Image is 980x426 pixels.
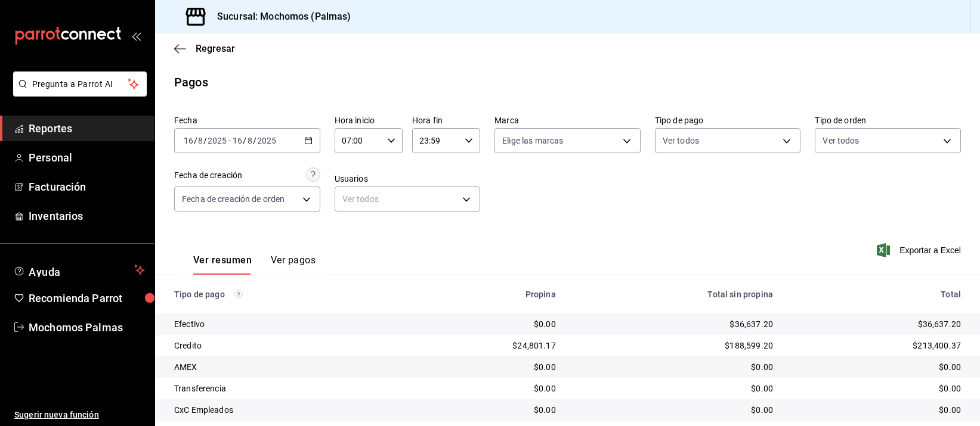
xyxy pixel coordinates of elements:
[174,361,395,373] div: AMEX
[792,404,961,416] div: $0.00
[256,136,277,145] input: ----
[792,290,961,299] div: Total
[183,136,194,145] input: --
[415,318,556,330] div: $0.00
[207,136,227,145] input: ----
[29,319,145,335] span: Mochomos Palmas
[271,254,316,275] button: Ver pagos
[174,404,395,416] div: CxC Empleados
[174,318,395,330] div: Efectivo
[655,116,801,125] label: Tipo de pago
[243,136,246,145] span: /
[575,361,773,373] div: $0.00
[415,340,556,352] div: $24,801.17
[32,78,128,91] span: Pregunta a Parrot AI
[234,290,243,298] svg: Los pagos realizados con Pay y otras terminales son montos brutos.
[823,135,859,147] span: Ver todos
[232,136,243,145] input: --
[174,43,235,54] button: Regresar
[415,361,556,373] div: $0.00
[792,383,961,394] div: $0.00
[29,150,145,166] span: Personal
[29,208,145,224] span: Inventarios
[174,169,242,182] div: Fecha de creación
[575,404,773,416] div: $0.00
[197,136,203,145] input: --
[412,116,480,125] label: Hora fin
[174,116,320,125] label: Fecha
[494,116,641,125] label: Marca
[663,135,699,147] span: Ver todos
[575,340,773,352] div: $188,599.20
[575,383,773,394] div: $0.00
[174,383,395,394] div: Transferencia
[792,361,961,373] div: $0.00
[208,10,351,24] h3: Sucursal: Mochomos (Palmas)
[174,290,395,299] div: Tipo de pago
[174,73,208,91] div: Pagos
[247,136,253,145] input: --
[502,135,563,147] span: Elige las marcas
[193,254,316,275] div: navigation tabs
[575,290,773,299] div: Total sin propina
[13,71,147,97] button: Pregunta a Parrot AI
[203,136,207,145] span: /
[196,43,235,54] span: Regresar
[174,340,395,352] div: Credito
[194,136,197,145] span: /
[228,136,231,145] span: -
[879,243,961,257] button: Exportar a Excel
[335,175,481,183] label: Usuarios
[792,340,961,352] div: $213,400.37
[792,318,961,330] div: $36,637.20
[182,193,285,205] span: Fecha de creación de orden
[8,86,147,99] a: Pregunta a Parrot AI
[29,179,145,195] span: Facturación
[131,31,141,41] button: open_drawer_menu
[335,116,403,125] label: Hora inicio
[14,409,145,421] span: Sugerir nueva función
[29,263,129,277] span: Ayuda
[415,290,556,299] div: Propina
[29,120,145,136] span: Reportes
[575,318,773,330] div: $36,637.20
[29,290,145,306] span: Recomienda Parrot
[815,116,961,125] label: Tipo de orden
[335,186,481,212] div: Ver todos
[253,136,256,145] span: /
[415,383,556,394] div: $0.00
[193,254,252,275] button: Ver resumen
[415,404,556,416] div: $0.00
